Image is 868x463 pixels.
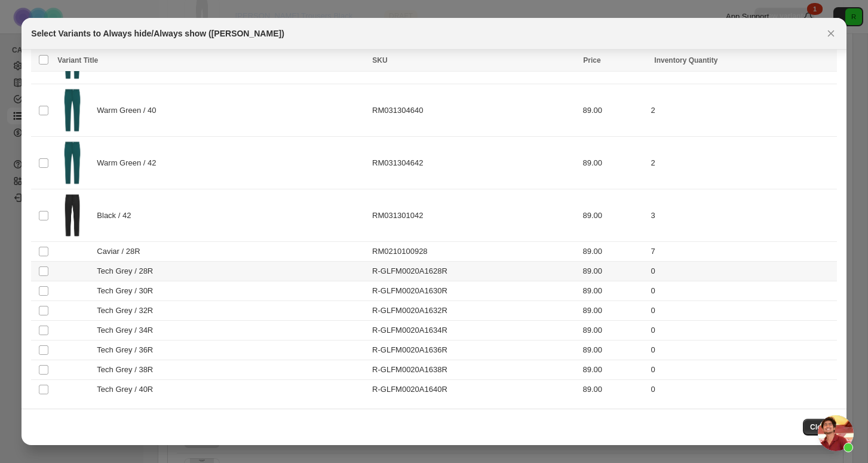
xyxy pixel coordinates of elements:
span: Tech Grey / 40R [97,384,160,395]
td: 89.00 [579,360,647,380]
span: Caviar / 28R [97,246,146,257]
td: 0 [647,301,836,321]
span: Variant Title [57,56,98,65]
td: R-GLFM0020A1634R [369,321,579,341]
span: Tech Grey / 30R [97,285,160,297]
span: Tech Grey / 38R [97,364,160,376]
span: Tech Grey / 32R [97,305,160,317]
td: 89.00 [579,281,647,301]
button: Close [823,25,839,42]
h2: Select Variants to Always hide/Always show ([PERSON_NAME]) [31,27,284,39]
td: 89.00 [579,189,647,242]
span: SKU [372,56,387,65]
td: 2 [647,84,836,137]
td: 0 [647,321,836,341]
td: R-GLFM0020A1638R [369,360,579,380]
span: Black / 42 [97,210,137,222]
td: R-GLFM0020A1636R [369,341,579,360]
td: R-GLFM0020A1628R [369,262,579,281]
td: 2 [647,137,836,189]
td: 3 [647,189,836,242]
span: Tech Grey / 36R [97,344,160,356]
span: Tech Grey / 28R [97,265,160,277]
td: 7 [647,242,836,262]
td: 89.00 [579,341,647,360]
td: 89.00 [579,321,647,341]
td: 89.00 [579,137,647,189]
td: R-GLFM0020A1640R [369,380,579,400]
td: 89.00 [579,242,647,262]
span: Price [583,56,600,65]
td: RM031301042 [369,189,579,242]
td: 89.00 [579,301,647,321]
td: 0 [647,281,836,301]
td: 0 [647,262,836,281]
td: RM031304642 [369,137,579,189]
span: Warm Green / 40 [97,105,162,116]
td: 0 [647,341,836,360]
td: 0 [647,380,836,400]
span: Close [810,422,830,432]
button: Close [803,419,837,436]
td: 89.00 [579,380,647,400]
td: R-GLFM0020A1632R [369,301,579,321]
span: Warm Green / 42 [97,157,162,169]
img: Sidra-Chino-Trousers-Black-Reflo-Athleisure-14351194.png [57,193,87,238]
span: Tech Grey / 34R [97,324,160,336]
td: 89.00 [579,84,647,137]
td: RM0210100928 [369,242,579,262]
td: 89.00 [579,262,647,281]
a: Open chat [818,415,854,451]
td: 0 [647,360,836,380]
img: SidraWarmGreen_4.jpg [57,140,87,185]
td: RM031304640 [369,84,579,137]
td: R-GLFM0020A1630R [369,281,579,301]
span: Inventory Quantity [654,56,717,65]
img: SidraWarmGreen_4.jpg [57,88,87,133]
